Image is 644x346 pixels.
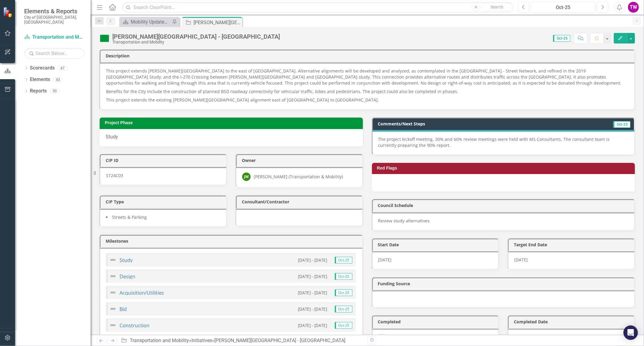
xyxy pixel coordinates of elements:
a: Transportation and Mobility [130,338,189,343]
button: Oct-25 [531,2,595,13]
h3: Consultant/Contractor [242,199,359,204]
a: Design [120,273,135,280]
a: Scorecards [30,65,55,72]
h3: Red Flags [377,166,632,170]
a: Bid [120,306,127,312]
div: Oct-25 [533,4,593,11]
div: [PERSON_NAME][GEOGRAPHIC_DATA] - [GEOGRAPHIC_DATA] [112,33,280,40]
small: [DATE] - [DATE] [298,322,327,328]
h3: Target End Date [514,242,631,247]
small: City of [GEOGRAPHIC_DATA], [GEOGRAPHIC_DATA] [24,15,85,25]
h3: Project Phase [105,121,360,125]
div: » » [121,337,363,344]
img: Not Defined [109,273,117,280]
h3: CIP Type [106,199,223,204]
img: Not Defined [109,289,117,296]
span: Oct-25 [335,322,352,329]
small: [DATE] - [DATE] [298,257,327,263]
span: Elements & Reports [24,8,85,15]
a: Elements [30,76,50,83]
div: JW [242,173,251,181]
a: Reports [30,88,47,95]
p: The project kickoff meeting, 30% and 60% review meetings were held with MS Consultants. The consu... [378,136,628,148]
a: Acquisition/Utilities [120,289,164,296]
span: Oct-25 [553,35,570,42]
button: Search [482,3,512,11]
span: Oct-25 [335,273,352,280]
p: Benefits for the City include the construction of planned BSD roadway connectivity for vehicular ... [106,87,628,96]
h3: Comments/Next Steps [378,121,562,126]
small: [DATE] - [DATE] [298,290,327,296]
h3: Council Schedule [378,203,631,208]
small: [DATE] - [DATE] [298,306,327,312]
div: [PERSON_NAME][GEOGRAPHIC_DATA] - [GEOGRAPHIC_DATA] [194,19,241,26]
img: On Target [100,34,109,43]
h3: Completed Date [514,319,631,324]
input: Search Below... [24,48,85,59]
a: Initiatives [191,338,212,343]
p: This project extends [PERSON_NAME][GEOGRAPHIC_DATA] to the east of [GEOGRAPHIC_DATA]. Alternative... [106,68,628,87]
div: Transportation and Mobility [112,40,280,44]
span: [DATE] [514,257,528,263]
span: Oct-25 [613,121,630,128]
a: Transportation and Mobility [24,34,85,41]
button: TW [628,2,639,13]
span: ST24C03 [106,173,123,178]
span: Streets & Parking [112,214,147,220]
div: [PERSON_NAME][GEOGRAPHIC_DATA] - [GEOGRAPHIC_DATA] [214,338,345,343]
span: Search [490,5,503,9]
h3: Completed [378,319,495,324]
h3: Owner [242,158,359,163]
img: Not Defined [109,322,117,329]
span: Oct-25 [335,306,352,312]
div: 43 [53,77,63,82]
a: Construction [120,322,149,329]
p: Review study alternatives [378,218,628,224]
a: Study [120,257,133,264]
img: Not Defined [109,256,117,264]
span: Oct-25 [335,289,352,296]
h3: Funding Source [378,281,631,286]
h3: CIP ID [106,158,223,163]
h3: Start Date [378,242,495,247]
img: Not Defined [109,305,117,312]
input: Search ClearPoint... [122,2,514,13]
div: Open Intercom Messenger [623,325,638,340]
h3: Description [106,53,631,58]
span: Oct-25 [335,257,352,264]
span: Study [106,134,118,140]
div: 50 [50,89,59,94]
a: Mobility Updates & News [121,18,171,26]
span: [DATE] [378,257,392,263]
div: 47 [58,66,67,71]
p: This project extends the existing [PERSON_NAME][GEOGRAPHIC_DATA] alignment east of [GEOGRAPHIC_DA... [106,96,628,103]
div: [PERSON_NAME] (Transportation & Mobility) [254,174,343,180]
small: [DATE] - [DATE] [298,273,327,279]
img: ClearPoint Strategy [2,6,14,18]
h3: Milestones [106,239,359,243]
div: Mobility Updates & News [131,18,171,26]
